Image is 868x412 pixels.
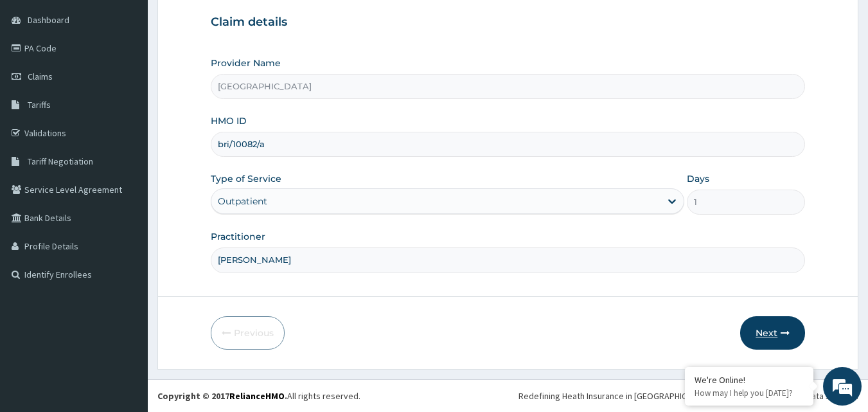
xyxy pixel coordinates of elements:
[75,124,177,254] span: We're online!
[229,390,285,402] a: RelianceHMO
[67,72,216,89] div: Chat with us now
[28,99,51,111] span: Tariffs
[6,275,245,320] textarea: Type your message and hit 'Enter'
[211,114,247,127] label: HMO ID
[211,316,285,350] button: Previous
[695,374,804,386] div: We're Online!
[211,6,242,37] div: Minimize live chat window
[28,156,93,167] span: Tariff Negotiation
[740,316,805,350] button: Next
[687,172,709,185] label: Days
[211,230,265,243] label: Practitioner
[211,15,806,30] h3: Claim details
[695,388,804,399] p: How may I help you today?
[518,390,858,402] div: Redefining Heath Insurance in [GEOGRAPHIC_DATA] using Telemedicine and Data Science!
[211,57,281,69] label: Provider Name
[28,71,53,82] span: Claims
[24,64,52,96] img: d_794563401_company_1708531726252_794563401
[211,172,281,185] label: Type of Service
[157,390,287,402] strong: Copyright © 2017 .
[28,14,69,26] span: Dashboard
[211,247,806,273] input: Enter Name
[218,195,267,208] div: Outpatient
[211,132,806,157] input: Enter HMO ID
[148,379,868,412] footer: All rights reserved.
